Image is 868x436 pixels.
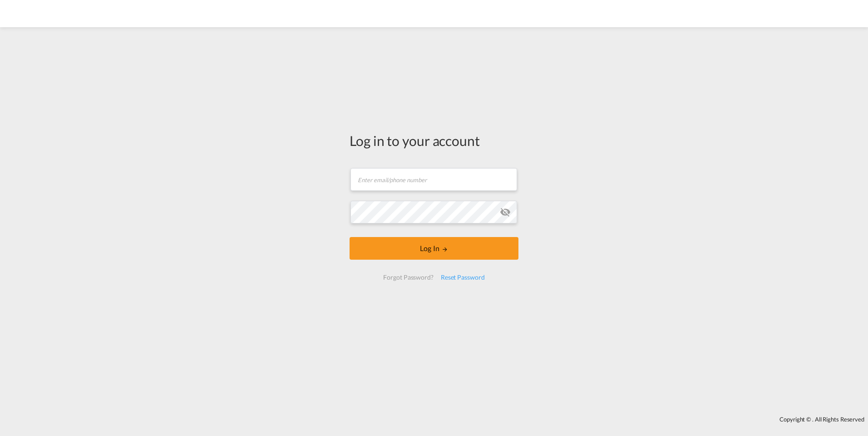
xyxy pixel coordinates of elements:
div: Forgot Password? [380,269,437,286]
div: Log in to your account [350,131,518,150]
button: LOGIN [350,237,518,260]
md-icon: icon-eye-off [500,207,511,218]
div: Reset Password [437,269,488,286]
input: Enter email/phone number [350,168,517,191]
